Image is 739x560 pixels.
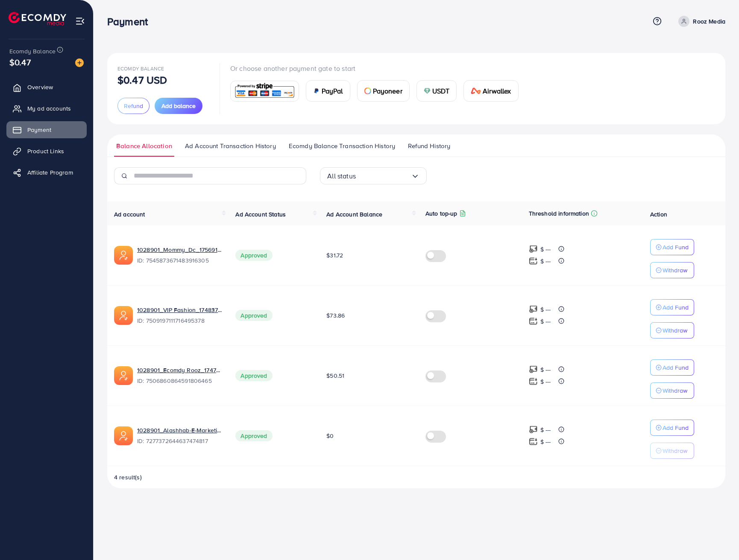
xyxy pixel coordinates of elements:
[137,366,222,374] a: 1028901_Ecomdy Rooz_1747827253895
[185,141,276,151] span: Ad Account Transaction History
[137,256,222,265] span: ID: 7545873671483916305
[137,376,222,385] span: ID: 7506860864591806465
[161,102,196,110] span: Add balance
[663,385,687,396] p: Withdraw
[540,304,551,315] p: $ ---
[320,167,427,184] div: Search for option
[114,306,133,325] img: ic-ads-acc.e4c84228.svg
[650,420,694,436] button: Add Fund
[117,75,167,85] p: $0.47 USD
[326,432,334,440] span: $0
[6,79,87,96] a: Overview
[650,210,667,219] span: Action
[137,437,222,445] span: ID: 7277372644637474817
[471,87,481,94] img: card
[540,376,551,387] p: $ ---
[529,437,538,446] img: top-up amount
[408,141,450,151] span: Refund History
[235,310,272,321] span: Approved
[540,425,551,435] p: $ ---
[137,426,222,446] div: <span class='underline'>1028901_Alashhab-E-Marketing_1694395386739</span></br>7277372644637474817
[289,141,395,151] span: Ecomdy Balance Transaction History
[322,86,343,96] span: PayPal
[6,164,87,181] a: Affiliate Program
[663,446,687,456] p: Withdraw
[107,15,155,28] h3: Payment
[463,80,518,102] a: cardAirwallex
[663,362,689,373] p: Add Fund
[483,86,511,96] span: Airwallex
[27,168,73,177] span: Affiliate Program
[137,316,222,325] span: ID: 7509197111716495378
[326,311,345,320] span: $73.86
[364,87,371,94] img: card
[114,426,133,445] img: ic-ads-acc.e4c84228.svg
[425,208,457,219] p: Auto top-up
[693,16,725,26] p: Rooz Media
[137,306,222,325] div: <span class='underline'>1028901_VIP Fashion_1748371246553</span></br>7509197111716495378
[313,87,320,94] img: card
[75,58,84,67] img: image
[114,473,142,481] span: 4 result(s)
[529,377,538,386] img: top-up amount
[306,80,350,102] a: cardPayPal
[230,63,525,73] p: Or choose another payment gate to start
[27,83,53,91] span: Overview
[540,316,551,327] p: $ ---
[663,302,689,312] p: Add Fund
[124,102,143,110] span: Refund
[137,245,222,265] div: <span class='underline'>1028901_Mommy_Dc_1756910643411</span></br>7545873671483916305
[9,47,56,55] span: Ecomdy Balance
[235,430,272,441] span: Approved
[529,257,538,265] img: top-up amount
[27,104,71,113] span: My ad accounts
[6,143,87,160] a: Product Links
[416,80,457,102] a: cardUSDT
[650,443,694,459] button: Withdraw
[650,239,694,255] button: Add Fund
[529,305,538,314] img: top-up amount
[114,366,133,385] img: ic-ads-acc.e4c84228.svg
[230,81,299,102] a: card
[327,169,356,183] span: All status
[529,365,538,374] img: top-up amount
[6,121,87,138] a: Payment
[675,16,725,27] a: Rooz Media
[155,98,202,114] button: Add balance
[529,245,538,254] img: top-up amount
[117,65,164,72] span: Ecomdy Balance
[663,423,689,433] p: Add Fund
[235,370,272,381] span: Approved
[424,87,431,94] img: card
[650,359,694,376] button: Add Fund
[663,265,687,275] p: Withdraw
[27,147,64,155] span: Product Links
[529,208,589,219] p: Threshold information
[540,244,551,254] p: $ ---
[116,141,172,151] span: Balance Allocation
[114,246,133,265] img: ic-ads-acc.e4c84228.svg
[540,365,551,375] p: $ ---
[137,245,222,254] a: 1028901_Mommy_Dc_1756910643411
[529,425,538,434] img: top-up amount
[9,12,66,25] img: logo
[650,322,694,338] button: Withdraw
[235,250,272,261] span: Approved
[27,125,51,134] span: Payment
[356,169,411,183] input: Search for option
[326,251,343,260] span: $31.72
[663,325,687,335] p: Withdraw
[137,306,222,314] a: 1028901_VIP Fashion_1748371246553
[117,98,150,114] button: Refund
[75,16,85,26] img: menu
[326,210,382,219] span: Ad Account Balance
[137,366,222,385] div: <span class='underline'>1028901_Ecomdy Rooz_1747827253895</span></br>7506860864591806465
[9,56,31,68] span: $0.47
[650,382,694,399] button: Withdraw
[235,210,286,219] span: Ad Account Status
[6,100,87,117] a: My ad accounts
[114,210,145,219] span: Ad account
[137,426,222,435] a: 1028901_Alashhab-E-Marketing_1694395386739
[432,86,450,96] span: USDT
[529,317,538,326] img: top-up amount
